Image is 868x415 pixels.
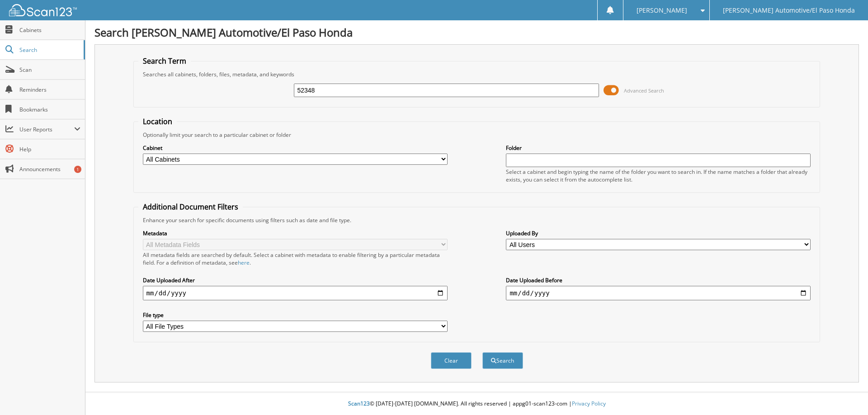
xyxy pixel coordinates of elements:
[143,144,448,152] label: Cabinet
[506,286,811,300] input: end
[138,216,816,224] div: Enhance your search for specific documents using filters such as date and file type.
[9,4,77,16] img: scan123-logo-white.svg
[637,8,687,13] span: [PERSON_NAME]
[85,393,868,415] div: © [DATE]-[DATE] [DOMAIN_NAME]. All rights reserved | appg01-scan123-com |
[431,352,472,369] button: Clear
[143,311,448,319] label: File type
[19,106,80,113] span: Bookmarks
[138,70,816,78] div: Searches all cabinets, folders, files, metadata, and keywords
[138,117,177,126] legend: Location
[238,259,250,266] a: here
[506,144,811,152] label: Folder
[506,229,811,237] label: Uploaded By
[19,86,80,93] span: Reminders
[138,131,816,139] div: Optionally limit your search to a particular cabinet or folder
[723,8,855,13] span: [PERSON_NAME] Automotive/El Paso Honda
[74,166,81,173] div: 1
[823,372,868,415] iframe: Chat Widget
[506,276,811,284] label: Date Uploaded Before
[19,26,80,34] span: Cabinets
[138,56,191,66] legend: Search Term
[19,126,74,133] span: User Reports
[624,87,664,94] span: Advanced Search
[138,202,243,212] legend: Additional Document Filters
[143,229,448,237] label: Metadata
[94,25,859,40] h1: Search [PERSON_NAME] Automotive/El Paso Honda
[19,165,80,173] span: Announcements
[19,145,80,153] span: Help
[572,400,606,407] a: Privacy Policy
[143,286,448,300] input: start
[348,400,370,407] span: Scan123
[482,352,523,369] button: Search
[143,251,448,266] div: All metadata fields are searched by default. Select a cabinet with metadata to enable filtering b...
[19,46,79,54] span: Search
[506,168,811,183] div: Select a cabinet and begin typing the name of the folder you want to search in. If the name match...
[19,66,80,74] span: Scan
[143,276,448,284] label: Date Uploaded After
